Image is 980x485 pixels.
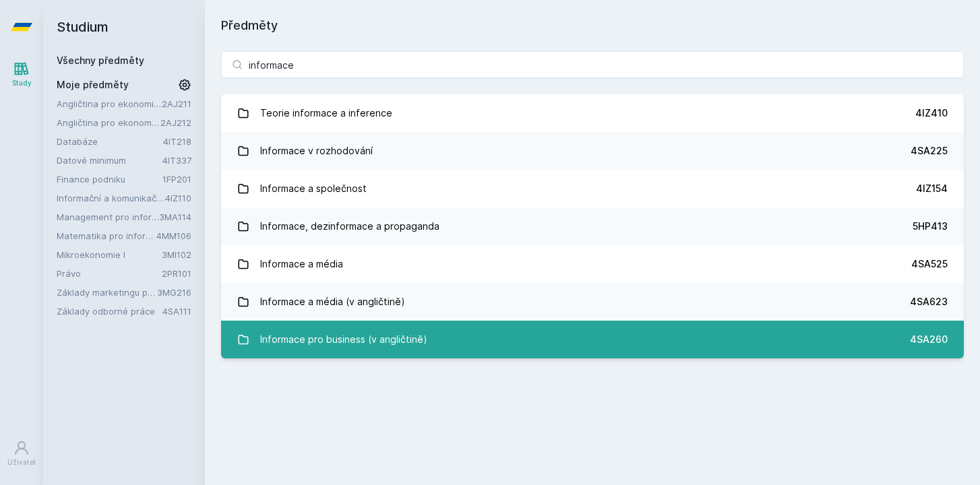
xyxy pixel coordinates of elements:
[221,321,964,358] a: Informace pro business (v angličtině) 4SA260
[7,457,36,467] div: Uživatel
[57,210,159,224] a: Management pro informatiky a statistiky
[160,117,191,128] a: 2AJ212
[911,257,948,271] div: 4SA525
[162,174,191,185] a: 1FP201
[162,306,191,317] a: 4SA111
[910,333,948,346] div: 4SA260
[162,98,191,109] a: 2AJ211
[57,55,144,66] a: Všechny předměty
[163,136,191,147] a: 4IT218
[57,191,165,205] a: Informační a komunikační technologie
[260,175,367,202] div: Informace a společnost
[57,97,162,110] a: Angličtina pro ekonomická studia 1 (B2/C1)
[57,116,160,129] a: Angličtina pro ekonomická studia 2 (B2/C1)
[57,267,162,280] a: Právo
[165,193,191,203] a: 4IZ110
[913,220,948,233] div: 5HP413
[260,251,343,278] div: Informace a média
[162,249,191,260] a: 3MI102
[57,286,157,299] a: Základy marketingu pro informatiky a statistiky
[156,230,191,241] a: 4MM106
[260,213,439,240] div: Informace, dezinformace a propaganda
[260,288,405,315] div: Informace a média (v angličtině)
[221,283,964,321] a: Informace a média (v angličtině) 4SA623
[910,295,948,309] div: 4SA623
[57,172,162,186] a: Finance podniku
[57,229,156,243] a: Matematika pro informatiky
[260,137,373,164] div: Informace v rozhodování
[221,94,964,132] a: Teorie informace a inference 4IZ410
[57,78,129,92] span: Moje předměty
[157,287,191,298] a: 3MG216
[260,100,392,127] div: Teorie informace a inference
[57,154,162,167] a: Datové minimum
[260,326,427,353] div: Informace pro business (v angličtině)
[12,78,32,88] div: Study
[221,51,964,78] input: Název nebo ident předmětu…
[221,16,964,35] h1: Předměty
[221,170,964,207] a: Informace a společnost 4IZ154
[221,207,964,245] a: Informace, dezinformace a propaganda 5HP413
[915,106,948,120] div: 4IZ410
[3,433,40,474] a: Uživatel
[911,144,948,158] div: 4SA225
[221,245,964,283] a: Informace a média 4SA525
[162,268,191,279] a: 2PR101
[916,182,948,195] div: 4IZ154
[162,155,191,166] a: 4IT337
[3,54,40,95] a: Study
[57,248,162,261] a: Mikroekonomie I
[159,212,191,222] a: 3MA114
[221,132,964,170] a: Informace v rozhodování 4SA225
[57,304,162,318] a: Základy odborné práce
[57,135,163,148] a: Databáze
